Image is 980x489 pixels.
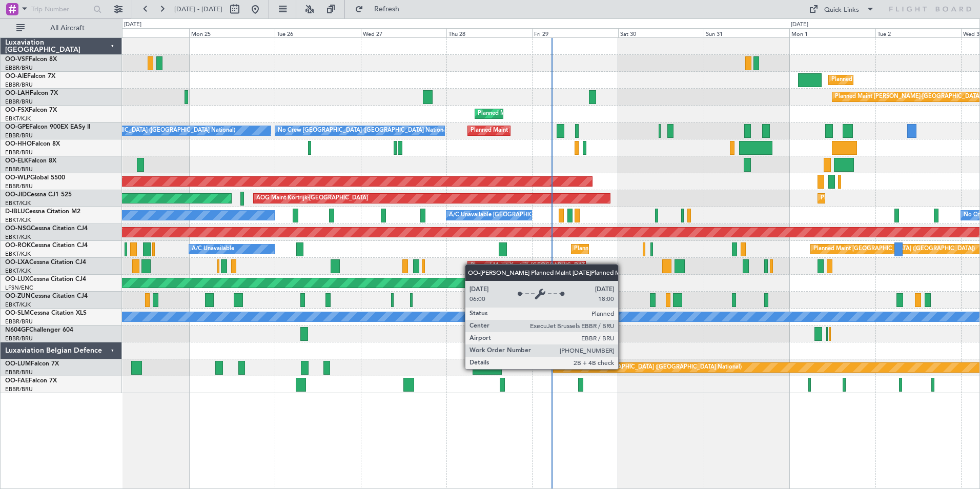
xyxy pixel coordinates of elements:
[365,6,409,13] span: Refresh
[5,124,90,130] a: OO-GPEFalcon 900EX EASy II
[11,20,111,36] button: All Aircraft
[5,378,29,384] span: OO-FAE
[813,241,975,257] div: Planned Maint [GEOGRAPHIC_DATA] ([GEOGRAPHIC_DATA])
[824,5,859,15] div: Quick Links
[5,56,29,63] span: OO-VSF
[5,378,57,384] a: OO-FAEFalcon 7X
[278,123,450,138] div: No Crew [GEOGRAPHIC_DATA] ([GEOGRAPHIC_DATA] National)
[5,149,33,156] a: EBBR/BRU
[5,132,33,139] a: EBBR/BRU
[791,21,808,29] div: [DATE]
[5,226,31,232] span: OO-NSG
[5,64,33,72] a: EBBR/BRU
[104,28,189,37] div: Sun 24
[5,209,25,215] span: D-IBLU
[5,90,30,96] span: OO-LAH
[5,361,59,367] a: OO-LUMFalcon 7X
[5,175,65,181] a: OO-WLPGlobal 5500
[5,158,56,164] a: OO-ELKFalcon 8X
[350,1,412,17] button: Refresh
[574,241,693,257] div: Planned Maint Kortrijk-[GEOGRAPHIC_DATA]
[5,335,33,342] a: EBBR/BRU
[5,115,31,123] a: EBKT/KJK
[5,158,28,164] span: OO-ELK
[5,98,33,106] a: EBBR/BRU
[5,369,33,376] a: EBBR/BRU
[31,2,90,17] input: Trip Number
[5,124,29,130] span: OO-GPE
[478,106,597,121] div: Planned Maint Kortrijk-[GEOGRAPHIC_DATA]
[471,258,590,274] div: Planned Maint Kortrijk-[GEOGRAPHIC_DATA]
[5,276,86,282] a: OO-LUXCessna Citation CJ4
[5,141,32,147] span: OO-HHO
[875,28,961,37] div: Tue 2
[704,28,789,37] div: Sun 31
[5,182,33,190] a: EBBR/BRU
[5,242,88,249] a: OO-ROKCessna Citation CJ4
[5,199,31,207] a: EBKT/KJK
[275,28,360,37] div: Tue 26
[5,259,86,266] a: OO-LXACessna Citation CJ4
[64,123,235,138] div: No Crew [GEOGRAPHIC_DATA] ([GEOGRAPHIC_DATA] National)
[5,209,80,215] a: D-IBLUCessna Citation M2
[5,233,31,241] a: EBKT/KJK
[192,241,234,257] div: A/C Unavailable
[5,310,87,316] a: OO-SLMCessna Citation XLS
[5,73,27,79] span: OO-AIE
[789,28,875,37] div: Mon 1
[5,310,30,316] span: OO-SLM
[5,107,57,113] a: OO-FSXFalcon 7X
[256,191,368,206] div: AOG Maint Kortrijk-[GEOGRAPHIC_DATA]
[5,141,60,147] a: OO-HHOFalcon 8X
[5,81,33,89] a: EBBR/BRU
[124,21,141,29] div: [DATE]
[5,267,31,275] a: EBKT/KJK
[5,216,31,224] a: EBKT/KJK
[5,301,31,309] a: EBKT/KJK
[5,284,33,292] a: LFSN/ENC
[471,123,656,138] div: Planned Maint [GEOGRAPHIC_DATA] ([GEOGRAPHIC_DATA] National)
[5,327,29,333] span: N604GF
[560,292,679,308] div: Planned Maint Kortrijk-[GEOGRAPHIC_DATA]
[5,276,29,282] span: OO-LUX
[5,293,88,299] a: OO-ZUNCessna Citation CJ4
[5,192,72,198] a: OO-JIDCessna CJ1 525
[5,242,31,249] span: OO-ROK
[5,385,33,393] a: EBBR/BRU
[5,192,27,198] span: OO-JID
[189,28,275,37] div: Mon 25
[5,327,73,333] a: N604GFChallenger 604
[618,28,704,37] div: Sat 30
[5,175,30,181] span: OO-WLP
[532,28,618,37] div: Fri 29
[5,318,33,325] a: EBBR/BRU
[27,25,108,32] span: All Aircraft
[5,293,31,299] span: OO-ZUN
[5,73,55,79] a: OO-AIEFalcon 7X
[5,259,29,266] span: OO-LXA
[804,1,880,17] button: Quick Links
[5,56,57,63] a: OO-VSFFalcon 8X
[5,166,33,173] a: EBBR/BRU
[5,361,31,367] span: OO-LUM
[361,28,446,37] div: Wed 27
[821,191,940,206] div: Planned Maint Kortrijk-[GEOGRAPHIC_DATA]
[5,107,29,113] span: OO-FSX
[446,28,532,37] div: Thu 28
[556,360,742,375] div: Planned Maint [GEOGRAPHIC_DATA] ([GEOGRAPHIC_DATA] National)
[5,90,58,96] a: OO-LAHFalcon 7X
[174,5,222,14] span: [DATE] - [DATE]
[449,208,612,223] div: A/C Unavailable [GEOGRAPHIC_DATA]-[GEOGRAPHIC_DATA]
[5,250,31,258] a: EBKT/KJK
[5,226,88,232] a: OO-NSGCessna Citation CJ4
